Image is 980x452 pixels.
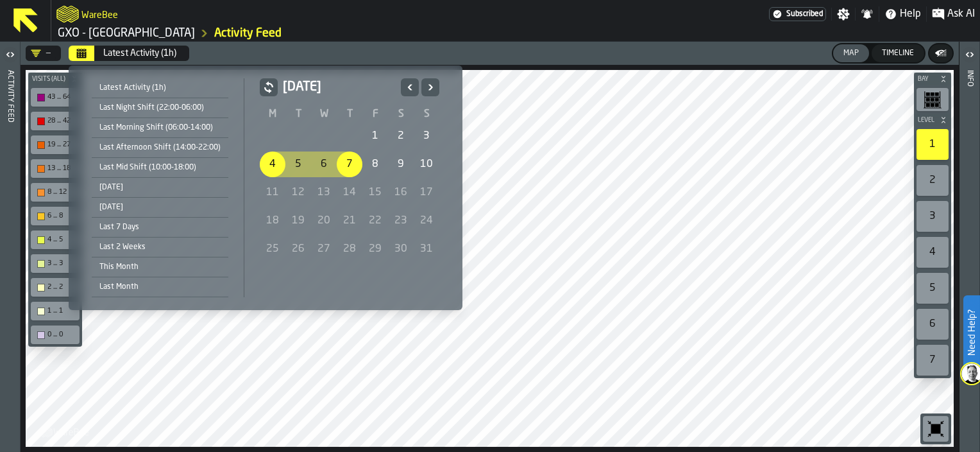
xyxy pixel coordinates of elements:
[414,208,439,234] div: 24
[337,180,362,205] div: 14
[311,152,337,177] div: 6
[92,240,228,254] div: Last 2 Weeks
[92,161,228,175] div: Last Mid Shift (10:00-18:00)
[388,152,414,177] div: Saturday 9 August 2025
[388,208,414,234] div: Saturday 23 August 2025
[285,107,311,122] th: T
[260,236,285,262] div: Monday 25 August 2025
[92,200,228,214] div: [DATE]
[92,81,228,95] div: Latest Activity (1h)
[362,236,388,262] div: 29
[92,121,228,135] div: Last Morning Shift (06:00-14:00)
[285,236,311,262] div: 26
[260,107,285,122] th: M
[388,123,414,149] div: 2
[260,208,285,234] div: Monday 18 August 2025
[414,236,439,262] div: 31
[260,78,278,96] button: button-
[337,208,362,234] div: Thursday 21 August 2025
[362,208,388,234] div: 22
[92,101,228,115] div: Last Night Shift (22:00-06:00)
[388,180,414,205] div: Saturday 16 August 2025
[362,180,388,205] div: 15
[92,180,228,195] div: [DATE]
[337,152,362,177] div: 7
[337,152,362,177] div: Thursday 7 August 2025 selected
[260,180,285,205] div: 11
[362,152,388,177] div: 8
[362,123,388,149] div: 1
[414,208,439,234] div: Sunday 24 August 2025
[283,78,396,96] h2: [DATE]
[285,180,311,205] div: Tuesday 12 August 2025
[414,180,439,205] div: Sunday 17 August 2025
[260,180,285,205] div: Monday 11 August 2025
[260,152,285,177] div: Monday 4 August 2025 selected
[388,123,414,149] div: Saturday 2 August 2025
[388,236,414,262] div: Saturday 30 August 2025
[92,260,228,274] div: This Month
[388,236,414,262] div: 30
[421,78,439,96] button: Next
[414,107,439,122] th: S
[311,107,337,122] th: W
[414,152,439,177] div: 10
[362,180,388,205] div: Friday 15 August 2025
[362,208,388,234] div: Friday 22 August 2025
[337,236,362,262] div: 28
[260,208,285,234] div: 18
[337,208,362,234] div: 21
[414,123,439,149] div: 3
[260,107,439,263] table: August 2025
[337,107,362,122] th: T
[414,236,439,262] div: Sunday 31 August 2025
[260,236,285,262] div: 25
[362,107,388,122] th: F
[285,208,311,234] div: 19
[414,180,439,205] div: 17
[311,180,337,205] div: 13
[260,152,285,177] div: 4
[311,180,337,205] div: Today, Wednesday 13 August 2025
[311,236,337,262] div: Wednesday 27 August 2025
[414,123,439,149] div: Sunday 3 August 2025
[337,180,362,205] div: Thursday 14 August 2025
[311,208,337,234] div: Wednesday 20 August 2025
[92,141,228,155] div: Last Afternoon Shift (14:00-22:00)
[965,297,979,369] label: Need Help?
[388,152,414,177] div: 9
[79,76,452,300] div: Select date range Select date range
[388,208,414,234] div: 23
[92,220,228,234] div: Last 7 Days
[311,152,337,177] div: Wednesday 6 August 2025 selected
[401,78,419,96] button: Previous
[285,236,311,262] div: Tuesday 26 August 2025
[311,236,337,262] div: 27
[285,152,311,177] div: 5
[388,107,414,122] th: S
[388,180,414,205] div: 16
[285,208,311,234] div: Tuesday 19 August 2025
[285,180,311,205] div: 12
[337,236,362,262] div: Thursday 28 August 2025
[362,123,388,149] div: Friday 1 August 2025
[362,236,388,262] div: Friday 29 August 2025
[362,152,388,177] div: Friday 8 August 2025
[311,208,337,234] div: 20
[285,152,311,177] div: Tuesday 5 August 2025 selected
[260,78,439,263] div: August 2025
[92,280,228,294] div: Last Month
[414,152,439,177] div: Sunday 10 August 2025, Last available date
